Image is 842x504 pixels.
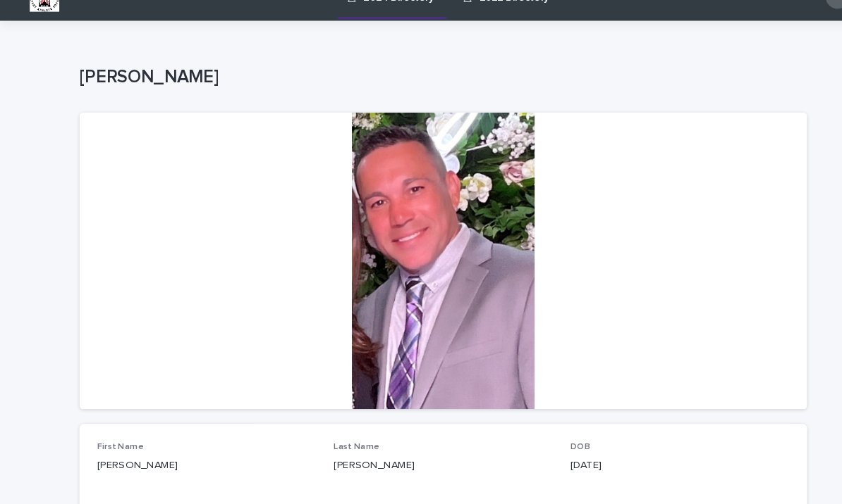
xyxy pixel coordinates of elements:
p: [PERSON_NAME] [75,89,761,109]
img: BsxibNoaTPe9uU9VL587 [28,8,56,37]
p: [PERSON_NAME] [92,460,300,475]
div: JL [784,11,807,34]
span: First Name [92,446,137,454]
p: [DATE] [542,460,750,475]
span: DOB [542,446,561,454]
p: [PERSON_NAME] [317,460,525,475]
span: Last Name [317,446,361,454]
